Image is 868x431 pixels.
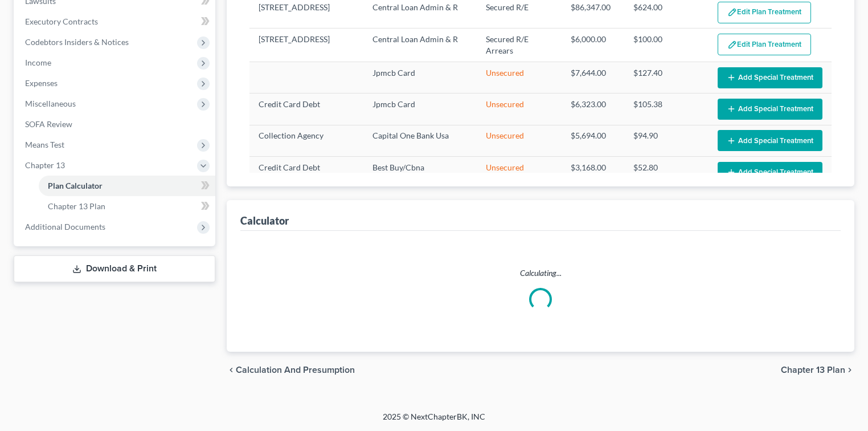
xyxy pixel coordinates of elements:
[249,29,363,62] td: [STREET_ADDRESS]
[48,201,105,211] span: Chapter 13 Plan
[477,62,562,93] td: Unsecured
[562,125,624,156] td: $5,694.00
[845,365,854,375] i: chevron_right
[25,99,76,108] span: Miscellaneous
[25,140,64,149] span: Means Test
[25,160,65,170] span: Chapter 13
[624,62,709,93] td: $127.40
[477,125,562,156] td: Unsecured
[727,7,737,17] img: edit-pencil-c1479a1de80d8dea1e2430c2f745a3c6a07e9d7aa2eeffe225670001d78357a8.svg
[363,93,477,125] td: Jpmcb Card
[249,157,363,188] td: Credit Card Debt
[48,181,103,190] span: Plan Calculator
[781,365,854,375] button: Chapter 13 Plan chevron_right
[249,125,363,156] td: Collection Agency
[624,125,709,156] td: $94.90
[718,130,822,151] button: Add Special Treatment
[718,162,822,183] button: Add Special Treatment
[624,29,709,62] td: $100.00
[624,157,709,188] td: $52.80
[624,93,709,125] td: $105.38
[25,17,98,26] span: Executory Contracts
[227,365,236,375] i: chevron_left
[236,365,355,375] span: Calculation and Presumption
[25,58,51,67] span: Income
[39,196,215,217] a: Chapter 13 Plan
[249,267,832,279] p: Calculating...
[227,365,355,375] button: chevron_left Calculation and Presumption
[718,99,822,120] button: Add Special Treatment
[25,222,105,231] span: Additional Documents
[249,93,363,125] td: Credit Card Debt
[781,365,845,375] span: Chapter 13 Plan
[363,157,477,188] td: Best Buy/Cbna
[477,157,562,188] td: Unsecured
[562,62,624,93] td: $7,644.00
[562,93,624,125] td: $6,323.00
[363,29,477,62] td: Central Loan Admin & R
[363,125,477,156] td: Capital One Bank Usa
[562,29,624,62] td: $6,000.00
[25,37,129,47] span: Codebtors Insiders & Notices
[240,214,289,227] div: Calculator
[477,93,562,125] td: Unsecured
[718,2,811,23] button: Edit Plan Treatment
[16,11,215,32] a: Executory Contracts
[39,176,215,196] a: Plan Calculator
[25,78,58,88] span: Expenses
[727,40,737,50] img: edit-pencil-c1479a1de80d8dea1e2430c2f745a3c6a07e9d7aa2eeffe225670001d78357a8.svg
[16,114,215,135] a: SOFA Review
[477,29,562,62] td: Secured R/E Arrears
[363,62,477,93] td: Jpmcb Card
[14,255,215,282] a: Download & Print
[718,67,822,88] button: Add Special Treatment
[562,157,624,188] td: $3,168.00
[25,119,72,129] span: SOFA Review
[718,34,811,55] button: Edit Plan Treatment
